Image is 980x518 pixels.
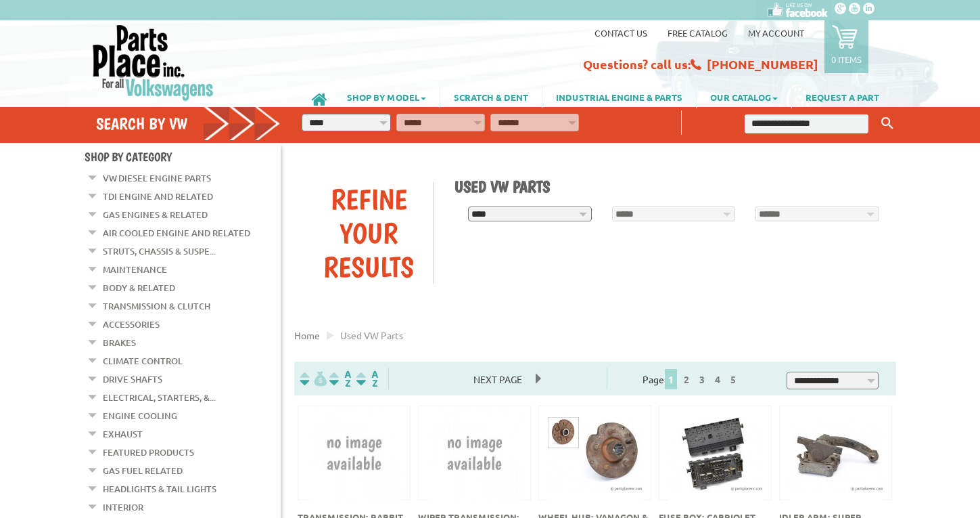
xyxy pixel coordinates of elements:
[711,373,724,385] a: 4
[294,329,320,341] a: Home
[354,371,381,387] img: Sort by Sales Rank
[103,498,143,516] a: Interior
[103,480,216,498] a: Headlights & Tail Lights
[304,182,434,284] div: Refine Your Results
[594,27,647,39] a: Contact us
[103,334,136,351] a: Brakes
[680,373,693,385] a: 2
[103,242,216,260] a: Struts, Chassis & Suspe...
[103,279,175,297] a: Body & Related
[727,373,739,385] a: 5
[103,425,143,443] a: Exhaust
[103,316,160,333] a: Accessories
[697,85,791,108] a: OUR CATALOG
[607,368,775,389] div: Page
[300,371,327,387] img: filterpricelow.svg
[103,206,208,223] a: Gas Engines & Related
[103,352,183,370] a: Climate Control
[103,444,194,461] a: Featured Products
[831,53,862,65] p: 0 items
[327,371,354,387] img: Sort by Headline
[96,114,281,133] h4: Search by VW
[440,85,542,108] a: SCRATCH & DENT
[103,188,213,205] a: TDI Engine and Related
[340,329,403,341] span: used VW parts
[460,373,536,385] a: Next Page
[877,112,897,135] button: Keyword Search
[103,407,177,425] a: Engine Cooling
[824,20,868,73] a: 0 items
[792,85,893,108] a: REQUEST A PART
[103,261,167,278] a: Maintenance
[333,85,440,108] a: SHOP BY MODEL
[103,224,250,242] a: Air Cooled Engine and Related
[696,373,708,385] a: 3
[103,297,210,315] a: Transmission & Clutch
[91,24,215,102] img: Parts Place Inc!
[103,370,162,388] a: Drive Shafts
[668,27,728,39] a: Free Catalog
[103,462,183,479] a: Gas Fuel Related
[460,369,536,389] span: Next Page
[454,177,886,196] h1: Used VW Parts
[103,169,211,187] a: VW Diesel Engine Parts
[542,85,696,108] a: INDUSTRIAL ENGINE & PARTS
[103,389,216,406] a: Electrical, Starters, &...
[85,150,281,164] h4: Shop By Category
[665,369,677,389] span: 1
[748,27,804,39] a: My Account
